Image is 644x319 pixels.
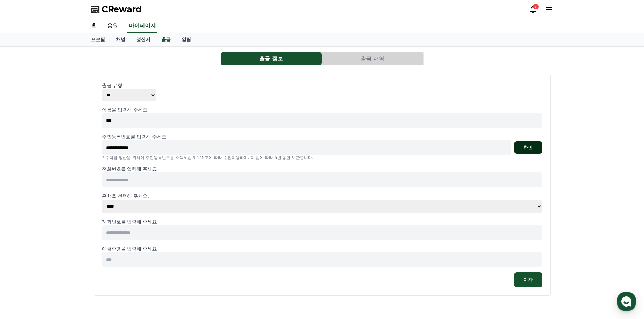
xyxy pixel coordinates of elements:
[514,272,542,287] button: 저장
[86,33,111,46] a: 프로필
[221,52,322,65] button: 출금 정보
[62,224,70,230] span: 대화
[159,33,173,46] a: 출금
[102,82,542,89] p: 출금 유형
[102,245,542,252] p: 예금주명을 입력해 주세요.
[102,193,542,200] p: 은행을 선택해 주세요.
[102,4,142,15] span: CReward
[91,4,142,15] a: CReward
[87,214,130,231] a: 설정
[2,214,45,231] a: 홈
[102,106,542,113] p: 이름을 입력해 주세요.
[102,166,542,172] p: 전화번호를 입력해 주세요.
[111,33,131,46] a: 채널
[131,33,156,46] a: 정산서
[176,33,196,46] a: 알림
[45,214,87,231] a: 대화
[127,19,157,33] a: 마이페이지
[102,19,123,33] a: 음원
[102,155,542,160] p: * 수익금 정산을 위하여 주민등록번호를 소득세법 제145조에 따라 수집이용하며, 이 법에 따라 5년 동안 보관합니다.
[86,19,102,33] a: 홈
[21,224,25,230] span: 홈
[533,4,539,9] div: 7
[102,218,542,225] p: 계좌번호를 입력해 주세요.
[104,224,113,230] span: 설정
[102,133,168,140] p: 주민등록번호를 입력해 주세요.
[322,52,423,65] button: 출금 내역
[514,141,542,154] button: 확인
[529,5,537,14] a: 7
